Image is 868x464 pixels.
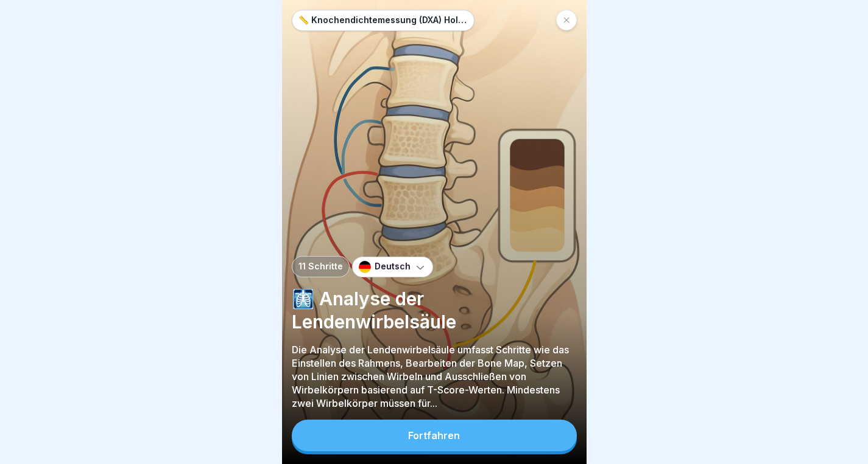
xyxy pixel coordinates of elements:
p: Die Analyse der Lendenwirbelsäule umfasst Schritte wie das Einstellen des Rahmens, Bearbeiten der... [292,343,577,410]
img: de.svg [359,261,371,273]
p: 🩻 Analyse der Lendenwirbelsäule [292,287,577,333]
button: Fortfahren [292,420,577,451]
p: 11 Schritte [298,261,343,272]
div: Fortfahren [408,430,460,441]
p: 📏 Knochendichtemessung (DXA) Hologic [298,15,468,26]
p: Deutsch [375,261,411,272]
